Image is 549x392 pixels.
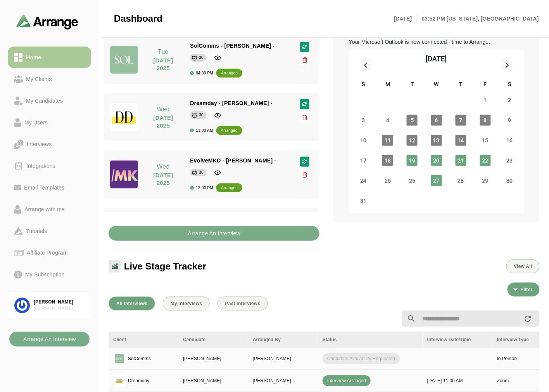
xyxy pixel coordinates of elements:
[8,90,91,112] a: My Candidates
[8,177,91,199] a: Email Templates
[431,155,442,166] span: Wednesday, August 20, 2025
[358,195,369,206] span: Sunday, August 31, 2025
[8,112,91,133] a: My Users
[382,135,393,146] span: Monday, August 11, 2025
[23,53,44,62] div: Home
[34,299,85,306] div: [PERSON_NAME]
[358,135,369,146] span: Sunday, August 10, 2025
[116,301,148,306] span: All Interviews
[473,80,497,90] div: F
[497,80,522,90] div: S
[170,301,202,306] span: My Interviews
[407,115,418,126] span: Tuesday, August 5, 2025
[431,135,442,146] span: Wednesday, August 13, 2025
[23,74,55,84] div: My Clients
[504,135,515,146] span: Saturday, August 16, 2025
[253,355,313,362] p: [PERSON_NAME]
[146,105,181,114] p: Wed
[110,161,138,188] img: evolvemkd-logo.jpg
[221,127,238,135] div: arranged
[24,248,71,257] div: Affiliate Program
[183,377,243,384] p: [PERSON_NAME]
[425,80,449,90] div: W
[8,292,91,319] a: [PERSON_NAME][PERSON_NAME] Associates
[221,69,238,77] div: arranged
[9,332,90,347] button: Arrange An Interview
[480,115,491,126] span: Friday, August 8, 2025
[407,135,418,146] span: Tuesday, August 12, 2025
[8,199,91,220] a: Arrange with me
[253,377,313,384] p: [PERSON_NAME]
[109,226,319,241] button: Arrange An Interview
[382,155,393,166] span: Monday, August 18, 2025
[113,375,126,387] img: logo
[8,68,91,90] a: My Clients
[427,377,488,384] p: [DATE] 11:00 AM
[504,175,515,186] span: Saturday, August 30, 2025
[190,128,213,133] div: 11:00 AM
[146,171,181,187] p: [DATE] 2025
[190,186,213,190] div: 12:00 PM
[34,306,85,312] div: [PERSON_NAME] Associates
[323,353,400,364] span: Candidate Availability Requested
[8,155,91,177] a: Integrations
[146,114,181,130] p: [DATE] 2025
[8,264,91,285] a: My Subscription
[431,115,442,126] span: Wednesday, August 6, 2025
[400,80,425,90] div: T
[508,283,540,297] button: Filter
[110,103,138,131] img: dreamdayla_logo.jpg
[382,175,393,186] span: Monday, August 25, 2025
[21,205,68,214] div: Arrange with me
[21,183,67,192] div: Email Templates
[8,133,91,155] a: Interviews
[190,43,274,49] span: SolComms - [PERSON_NAME] -
[218,297,268,311] button: Past Interviews
[8,242,91,264] a: Affiliate Program
[23,96,66,105] div: My Candidates
[351,80,376,90] div: S
[376,80,400,90] div: M
[358,115,369,126] span: Sunday, August 3, 2025
[109,297,155,311] button: All Interviews
[183,336,243,343] div: Candidate
[146,47,181,57] p: Tue
[114,13,162,24] span: Dashboard
[253,336,313,343] div: Arranged By
[225,301,261,306] span: Past Interviews
[480,155,491,166] span: Friday, August 22, 2025
[23,332,76,347] b: Arrange An Interview
[504,95,515,105] span: Saturday, August 2, 2025
[323,375,371,386] span: Interview Arranged
[163,297,210,311] button: My Interviews
[146,57,181,72] p: [DATE] 2025
[323,336,418,343] div: Status
[480,135,491,146] span: Friday, August 15, 2025
[113,352,126,365] img: logo
[8,220,91,242] a: Tutorials
[456,135,466,146] span: Thursday, August 14, 2025
[21,118,51,127] div: My Users
[349,37,524,47] p: Your Microsoft Outlook is now connected - time to Arrange.
[22,270,68,279] div: My Subscription
[190,100,273,106] span: Dreamday - [PERSON_NAME] -
[456,115,466,126] span: Thursday, August 7, 2025
[199,169,204,176] div: 30
[514,264,532,269] span: View All
[480,175,491,186] span: Friday, August 29, 2025
[431,175,442,186] span: Wednesday, August 27, 2025
[24,140,55,149] div: Interviews
[128,355,151,362] p: SolComms
[358,155,369,166] span: Sunday, August 17, 2025
[358,175,369,186] span: Sunday, August 24, 2025
[23,226,50,236] div: Tutorials
[190,71,213,75] div: 04:00 PM
[183,355,243,362] p: [PERSON_NAME]
[504,155,515,166] span: Saturday, August 23, 2025
[520,287,533,292] span: Filter
[506,259,540,273] button: View All
[23,161,59,171] div: Integrations
[407,155,418,166] span: Tuesday, August 19, 2025
[146,162,181,171] p: Wed
[427,336,488,343] div: Interview Date/Time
